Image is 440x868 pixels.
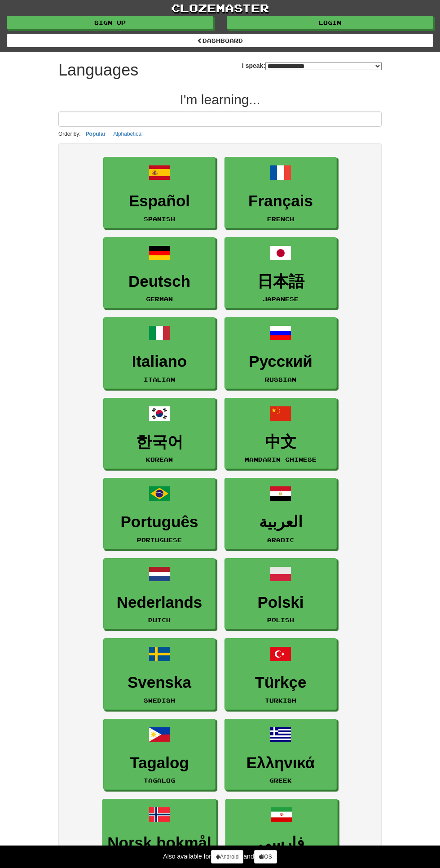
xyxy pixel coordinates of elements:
[229,513,332,531] h3: العربية
[267,617,294,623] small: Polish
[7,16,213,29] a: Sign up
[146,456,173,463] small: Korean
[263,296,299,302] small: Japanese
[229,353,332,370] h3: Русский
[103,478,216,549] a: PortuguêsPortuguese
[58,61,138,79] h1: Languages
[224,237,337,309] a: 日本語Japanese
[148,617,171,623] small: Dutch
[103,719,216,790] a: TagalogTagalog
[242,61,382,70] label: I speak:
[144,777,175,783] small: Tagalog
[108,674,211,691] h3: Svenska
[227,16,433,29] a: Login
[7,34,433,47] a: dashboard
[108,754,211,772] h3: Tagalog
[103,237,216,309] a: DeutschGerman
[224,398,337,469] a: 中文Mandarin Chinese
[211,850,243,864] a: Android
[229,273,332,290] h3: 日本語
[224,558,337,630] a: PolskiPolish
[267,537,294,543] small: Arabic
[229,594,332,611] h3: Polski
[108,273,211,290] h3: Deutsch
[108,353,211,370] h3: Italiano
[229,674,332,691] h3: Türkçe
[254,850,277,864] a: iOS
[144,216,175,222] small: Spanish
[267,216,294,222] small: French
[269,777,292,783] small: Greek
[224,317,337,389] a: РусскийRussian
[137,537,182,543] small: Portuguese
[245,456,317,463] small: Mandarin Chinese
[108,513,211,531] h3: Português
[229,433,332,451] h3: 中文
[107,834,211,852] h3: Norsk bokmål
[265,697,296,703] small: Turkish
[103,317,216,389] a: ItalianoItalian
[144,376,175,383] small: Italian
[103,157,216,228] a: EspañolSpanish
[229,192,332,210] h3: Français
[229,754,332,772] h3: Ελληνικά
[110,129,145,139] button: Alphabetical
[83,129,109,139] button: Popular
[224,719,337,790] a: ΕλληνικάGreek
[108,594,211,611] h3: Nederlands
[58,131,81,137] small: Order by:
[108,192,211,210] h3: Español
[103,558,216,630] a: NederlandsDutch
[144,697,175,703] small: Swedish
[224,478,337,549] a: العربيةArabic
[230,834,333,852] h3: فارسی
[58,92,382,107] h2: I'm learning...
[103,638,216,710] a: SvenskaSwedish
[108,433,211,451] h3: 한국어
[265,62,382,70] select: I speak:
[146,296,173,302] small: German
[265,376,296,383] small: Russian
[103,398,216,469] a: 한국어Korean
[224,638,337,710] a: TürkçeTurkish
[224,157,337,228] a: FrançaisFrench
